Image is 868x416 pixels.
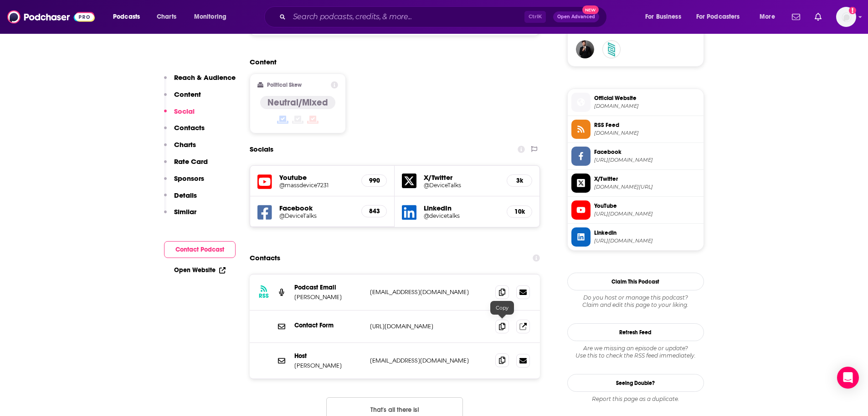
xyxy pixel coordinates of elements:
div: Report this page as a duplicate. [567,395,704,403]
p: Contact Form [294,321,363,329]
span: For Podcasters [696,11,740,23]
button: Social [164,107,195,124]
button: Show profile menu [836,7,856,27]
img: laurenglaza [602,40,621,58]
button: Sponsors [164,174,204,191]
span: More [760,11,775,23]
span: Official Website [594,94,700,102]
span: Charts [157,11,176,23]
button: open menu [690,10,753,24]
a: Seeing Double? [567,374,704,392]
h5: 843 [369,207,379,215]
span: Monitoring [194,11,226,23]
a: @devicetalks [424,212,499,219]
button: open menu [107,10,152,24]
img: Podchaser - Follow, Share and Rate Podcasts [7,8,95,26]
h2: Political Skew [267,82,302,88]
h5: Facebook [279,204,354,212]
span: https://www.youtube.com/@massdevice7231 [594,211,700,217]
button: Details [164,191,197,208]
p: [PERSON_NAME] [294,362,363,369]
input: Search podcasts, credits, & more... [289,10,524,24]
span: Linkedin [594,229,700,237]
h5: LinkedIn [424,204,499,212]
p: [URL][DOMAIN_NAME] [370,322,488,330]
button: Refresh Feed [567,323,704,341]
p: Host [294,352,363,360]
svg: Add a profile image [849,7,856,14]
div: Copy [490,301,514,315]
span: YouTube [594,202,700,210]
h5: @massdevice7231 [279,182,354,189]
a: RSS Feed[DOMAIN_NAME] [571,120,700,139]
p: Social [174,107,195,116]
img: User Profile [836,7,856,27]
h5: 3k [514,177,524,184]
h5: X/Twitter [424,173,499,182]
h5: 990 [369,177,379,184]
p: Charts [174,140,196,149]
a: Official Website[DOMAIN_NAME] [571,93,700,112]
p: Sponsors [174,174,204,183]
span: https://www.facebook.com/DeviceTalks [594,157,700,163]
h5: 10k [514,208,524,216]
h2: Content [250,58,533,66]
a: JohirMia [576,40,594,58]
button: Reach & Audience [164,73,236,90]
a: Open Website [174,266,226,274]
span: RSS Feed [594,121,700,129]
span: Ctrl K [524,11,546,23]
div: Search podcasts, credits, & more... [273,6,616,27]
h2: Socials [250,141,273,158]
button: Charts [164,140,196,157]
a: Show notifications dropdown [788,9,804,25]
button: Contacts [164,123,205,140]
p: Similar [174,207,196,216]
span: For Business [645,11,681,23]
p: Rate Card [174,157,208,166]
span: New [582,5,599,14]
h3: RSS [259,292,269,300]
h5: Youtube [279,173,354,182]
a: @DeviceTalks [424,182,499,189]
p: Podcast Email [294,284,363,291]
a: Charts [151,10,182,24]
span: Facebook [594,148,700,156]
a: Facebook[URL][DOMAIN_NAME] [571,147,700,166]
p: Content [174,90,201,99]
span: feeds.castos.com [594,130,700,137]
button: Claim This Podcast [567,273,704,290]
p: [EMAIL_ADDRESS][DOMAIN_NAME] [370,288,488,296]
span: Logged in as rachellerussopr [836,7,856,27]
div: Claim and edit this page to your liking. [567,294,704,309]
button: open menu [639,10,693,24]
span: Do you host or manage this podcast? [567,294,704,301]
a: X/Twitter[DOMAIN_NAME][URL] [571,174,700,193]
a: @DeviceTalks [279,212,354,219]
div: Open Intercom Messenger [837,367,859,389]
span: twitter.com/DeviceTalks [594,184,700,190]
a: Linkedin[URL][DOMAIN_NAME] [571,227,700,247]
p: Details [174,191,197,200]
h2: Contacts [250,249,280,267]
button: open menu [188,10,238,24]
span: Podcasts [113,11,140,23]
div: Are we missing an episode or update? Use this to check the RSS feed immediately. [567,345,704,359]
a: YouTube[URL][DOMAIN_NAME] [571,200,700,220]
button: Contact Podcast [164,241,236,258]
h4: Neutral/Mixed [267,97,328,108]
button: Rate Card [164,157,208,174]
button: Open AdvancedNew [553,11,599,22]
span: Open Advanced [557,15,595,19]
p: [PERSON_NAME] [294,293,363,301]
span: https://www.linkedin.com/company/devicetalks [594,237,700,244]
span: X/Twitter [594,175,700,183]
p: Contacts [174,123,205,132]
p: [EMAIL_ADDRESS][DOMAIN_NAME] [370,357,488,364]
p: Reach & Audience [174,73,236,82]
